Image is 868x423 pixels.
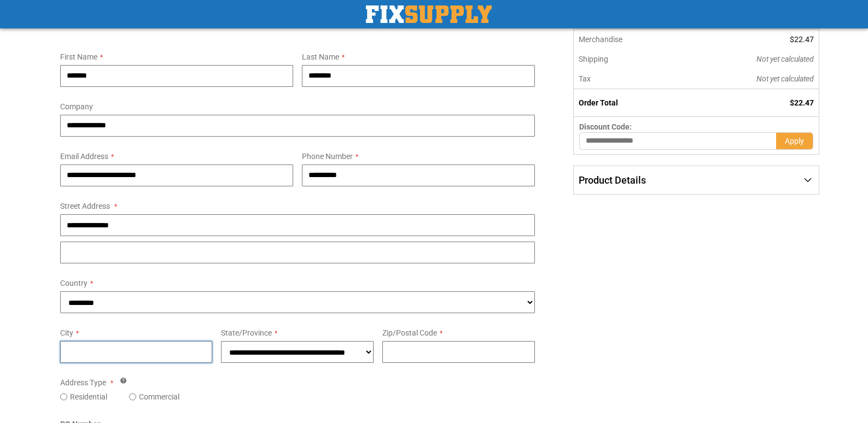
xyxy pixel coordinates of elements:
strong: Order Total [579,98,618,107]
span: State/Province [221,328,272,337]
th: Tax [574,69,683,89]
span: First Name [60,52,97,61]
span: Zip/Postal Code [382,328,437,337]
span: Discount Code: [579,122,632,131]
span: Company [60,102,93,111]
span: Street Address [60,202,110,210]
button: Apply [776,132,813,150]
a: store logo [366,5,492,23]
span: Address Type [60,378,106,387]
span: Product Details [579,174,646,186]
label: Residential [70,391,107,402]
span: Last Name [302,52,339,61]
label: Commercial [139,391,179,402]
span: Not yet calculated [756,74,814,83]
span: Apply [785,137,804,145]
th: Merchandise [574,30,683,49]
span: Phone Number [302,152,353,161]
span: $22.47 [790,98,814,107]
span: City [60,328,73,337]
span: Country [60,279,88,287]
span: Shipping [579,55,608,63]
span: Not yet calculated [756,55,814,63]
span: Email Address [60,152,108,161]
img: Fix Industrial Supply [366,5,492,23]
span: $22.47 [790,35,814,44]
